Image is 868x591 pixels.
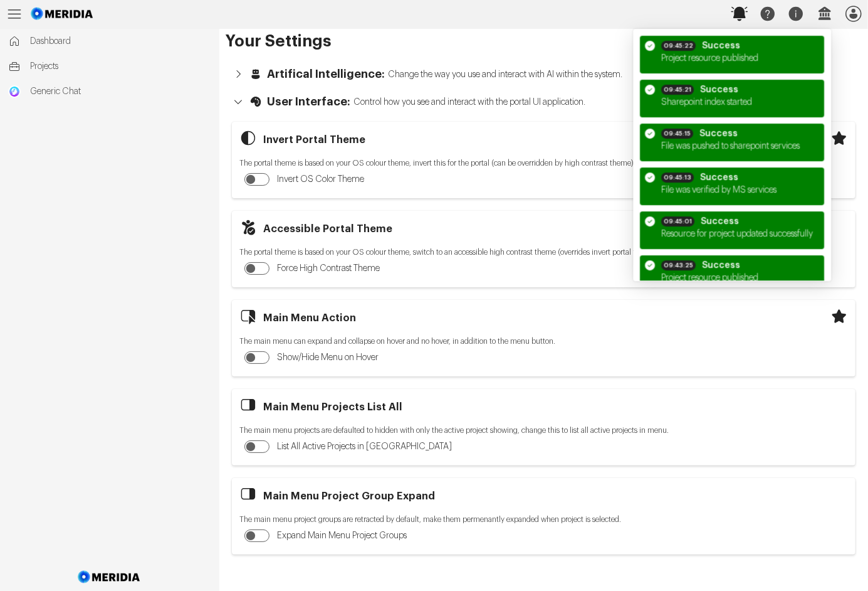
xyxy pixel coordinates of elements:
[662,228,813,240] div: Resource for project updated successfully
[662,96,813,109] div: Sharepoint index started
[275,524,412,547] label: Expand Main Menu Project Groups
[267,95,350,108] span: User Interface:
[701,85,739,94] span: Success
[275,346,384,369] label: Show/Hide Menu on Hover
[275,257,385,280] label: Force High Contrast Theme
[2,54,217,79] a: Projects
[703,41,741,50] span: Success
[263,224,392,234] h3: Accessible Portal Theme
[226,88,862,115] button: User Interface:Control how you see and interact with the portal UI application.
[263,491,435,501] h3: Main Menu Project Group Expand
[275,168,369,191] label: Invert OS Color Theme
[226,60,862,88] button: Artifical Intelligence:Change the way you use and interact with AI within the system.
[662,140,813,152] div: File was pushed to sharepoint services
[239,425,669,435] span: The main menu projects are defaulted to hidden with only the active project showing, change this ...
[700,129,738,138] span: Success
[30,60,211,73] span: Projects
[263,402,402,412] h3: Main Menu Projects List All
[703,261,741,270] span: Success
[662,272,813,284] div: Project resource published
[239,514,621,524] span: The main menu project groups are retracted by default, make them permenantly expanded when projec...
[662,173,694,183] div: 09:45:13
[226,35,862,48] h1: Your Settings
[275,435,457,458] label: List All Active Projects in [GEOGRAPHIC_DATA]
[353,95,585,109] span: Control how you see and interact with the portal UI application.
[30,85,211,98] span: Generic Chat
[263,313,356,323] h3: Main Menu Action
[239,336,555,346] span: The main menu can expand and collapse on hover and no hover, in addition to the menu button.
[662,41,696,51] div: 09:45:22
[2,29,217,54] a: Dashboard
[662,184,813,196] div: File was verified by MS services
[239,247,659,257] span: The portal theme is based on your OS colour theme, switch to an accessible high contrast theme (o...
[662,85,694,95] div: 09:45:21
[267,68,385,80] span: Artifical Intelligence:
[701,173,739,182] span: Success
[662,217,695,227] div: 09:45:01
[263,135,365,145] h3: Invert Portal Theme
[662,261,696,271] div: 09:43:25
[8,85,21,98] img: Generic Chat
[388,67,622,81] span: Change the way you use and interact with AI within the system.
[239,158,635,168] span: The portal theme is based on your OS colour theme, invert this for the portal (can be overridden ...
[662,129,694,139] div: 09:45:15
[30,35,211,48] span: Dashboard
[662,52,813,65] div: Project resource published
[76,563,143,591] img: Meridia Logo
[701,217,740,226] span: Success
[2,79,217,104] a: Generic ChatGeneric Chat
